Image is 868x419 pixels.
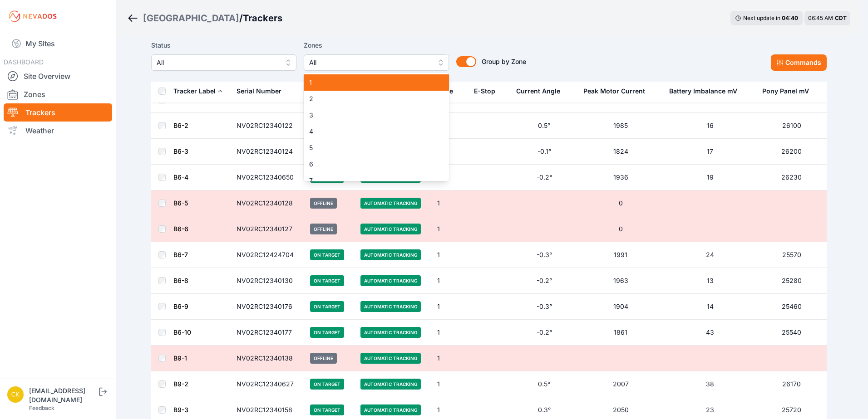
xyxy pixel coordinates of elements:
[309,111,433,120] span: 3
[309,78,433,87] span: 1
[304,54,449,71] button: All
[309,57,431,68] span: All
[309,127,433,136] span: 4
[309,176,433,185] span: 7
[304,73,449,181] div: All
[309,160,433,169] span: 6
[309,94,433,103] span: 2
[309,143,433,152] span: 5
